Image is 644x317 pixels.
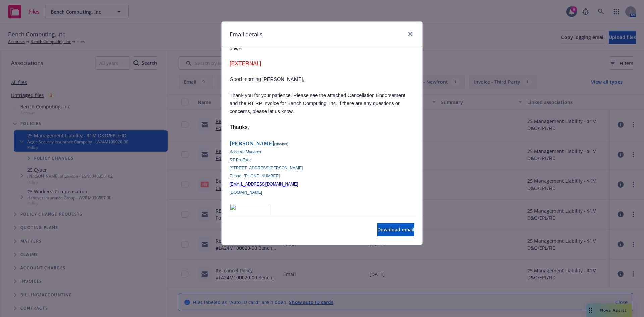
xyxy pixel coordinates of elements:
[230,150,261,154] i: Account Manager
[230,150,303,170] span: RT ProExec [STREET_ADDRESS][PERSON_NAME]
[230,190,262,195] u: [DOMAIN_NAME]
[230,174,280,178] span: Phone: [PHONE_NUMBER]
[230,141,274,146] b: [PERSON_NAME]
[230,61,261,66] span: [EXTERNAL]
[230,182,298,187] a: [EMAIL_ADDRESS][DOMAIN_NAME]
[230,30,262,39] h1: Email details
[377,223,414,236] button: Download email
[406,30,414,38] a: close
[377,226,414,233] span: Download email
[230,76,304,82] span: Good morning [PERSON_NAME],
[274,142,288,146] span: (she/her)
[230,124,249,130] span: Thanks,
[230,204,271,215] img: image001.png@01DC1D72.04203890
[230,93,405,114] span: Thank you for your patience. Please see the attached Cancellation Endorsement and the RT RP Invoi...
